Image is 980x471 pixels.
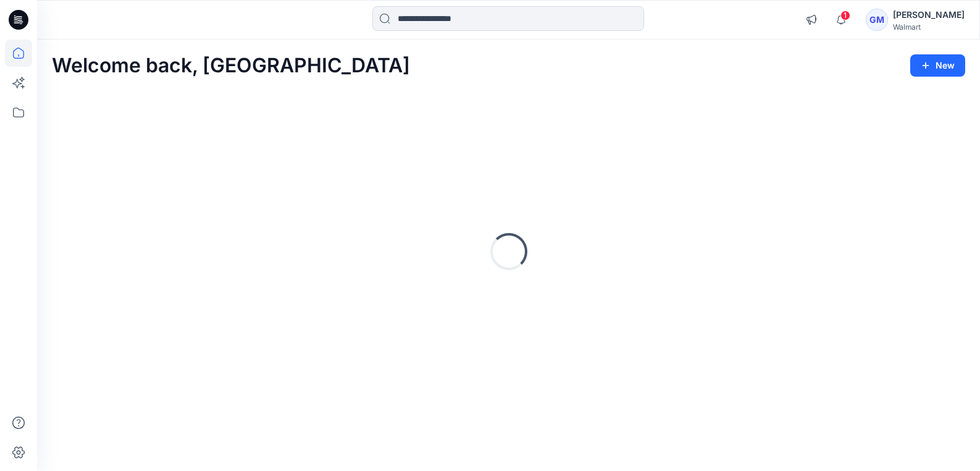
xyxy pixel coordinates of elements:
h2: Welcome back, [GEOGRAPHIC_DATA] [52,54,410,77]
span: 1 [840,11,850,20]
div: Walmart [893,22,965,32]
button: New [910,54,965,77]
div: [PERSON_NAME] [893,7,965,22]
div: GM [866,9,888,31]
